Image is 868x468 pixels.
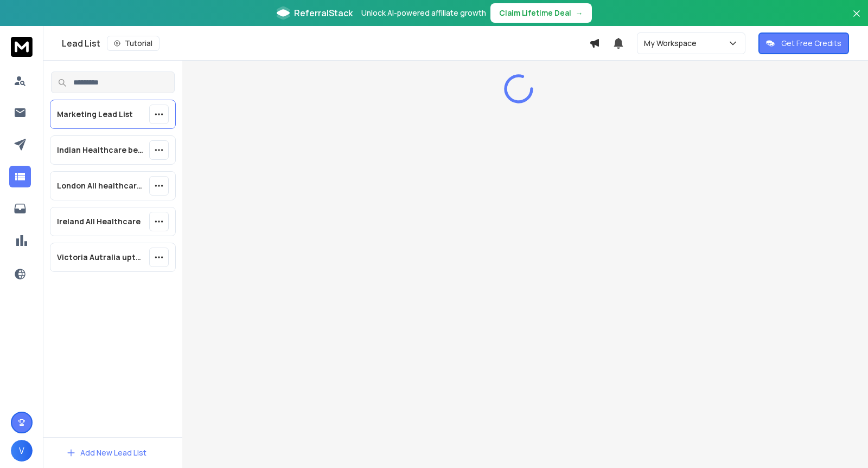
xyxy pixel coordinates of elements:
button: V [11,440,33,461]
button: Get Free Credits [758,32,849,54]
button: Claim Lifetime Deal→ [490,3,592,23]
span: → [576,8,583,18]
p: Victoria Autralia upto 25 [57,252,145,263]
p: London All healthcare under 25 [57,180,145,191]
p: Marketing Lead List [57,109,133,120]
button: Close banner [850,6,864,32]
p: My Workspace [644,38,701,49]
p: Indian Healthcare below 25 all [57,145,145,155]
p: Ireland All Healthcare [57,216,141,227]
p: Unlock AI-powered affiliate growth [361,8,486,18]
span: ReferralStack [294,6,353,19]
button: Tutorial [107,36,159,51]
p: Get Free Credits [781,38,841,49]
div: Lead List [62,36,589,51]
button: Add New Lead List [58,442,155,464]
